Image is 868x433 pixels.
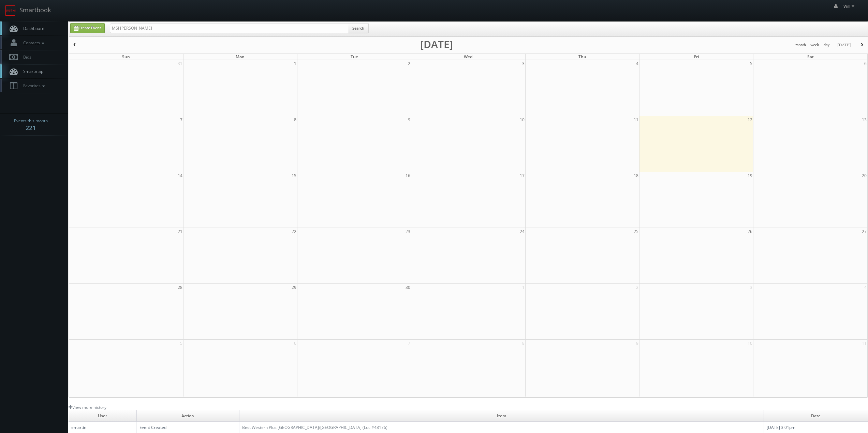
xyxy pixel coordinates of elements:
button: [DATE] [835,41,853,49]
td: User [69,410,136,422]
span: 7 [179,116,183,123]
span: 1 [293,60,297,67]
span: Thu [578,54,586,60]
span: 6 [293,340,297,347]
span: 10 [519,116,525,123]
span: Sat [807,54,814,60]
span: 29 [291,284,297,291]
button: day [821,41,832,49]
span: 9 [635,340,639,347]
span: 30 [405,284,411,291]
a: Create Event [70,23,105,33]
span: 19 [747,172,753,179]
span: Mon [236,54,245,60]
span: Contacts [20,40,46,46]
span: Sun [122,54,130,60]
span: 8 [521,340,525,347]
a: Best Western Plus [GEOGRAPHIC_DATA]/[GEOGRAPHIC_DATA] (Loc #48176) [242,424,387,430]
span: 11 [633,116,639,123]
span: Dashboard [20,26,44,31]
span: 9 [407,116,411,123]
span: 25 [633,228,639,235]
span: 13 [861,116,867,123]
span: 28 [177,284,183,291]
span: 2 [635,284,639,291]
span: 10 [747,340,753,347]
span: 8 [293,116,297,123]
td: Date [764,410,868,422]
span: 23 [405,228,411,235]
span: 15 [291,172,297,179]
a: View more history [69,404,106,410]
td: Action [136,410,239,422]
span: Fri [694,54,699,60]
span: 31 [177,60,183,67]
span: 20 [861,172,867,179]
span: 14 [177,172,183,179]
button: month [793,41,808,49]
img: smartbook-logo.png [5,5,16,16]
button: week [808,41,822,49]
span: Favorites [20,83,47,89]
span: 12 [747,116,753,123]
strong: 221 [26,124,36,132]
span: Wed [464,54,472,60]
span: 26 [747,228,753,235]
span: 3 [749,284,753,291]
span: 5 [749,60,753,67]
span: Tue [351,54,358,60]
span: 21 [177,228,183,235]
span: 27 [861,228,867,235]
span: 1 [521,284,525,291]
h2: [DATE] [420,41,453,48]
span: Smartmap [20,68,43,74]
span: 3 [521,60,525,67]
span: Events this month [14,118,48,124]
span: 2 [407,60,411,67]
span: 4 [635,60,639,67]
span: 17 [519,172,525,179]
span: 4 [864,284,867,291]
span: 16 [405,172,411,179]
button: Search [348,23,369,33]
span: 6 [864,60,867,67]
span: Will [843,3,856,9]
span: 22 [291,228,297,235]
span: 18 [633,172,639,179]
span: 24 [519,228,525,235]
input: Search for Events [110,24,348,33]
td: Item [239,410,764,422]
span: 7 [407,340,411,347]
span: 11 [861,340,867,347]
span: Bids [20,54,31,60]
span: 5 [179,340,183,347]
